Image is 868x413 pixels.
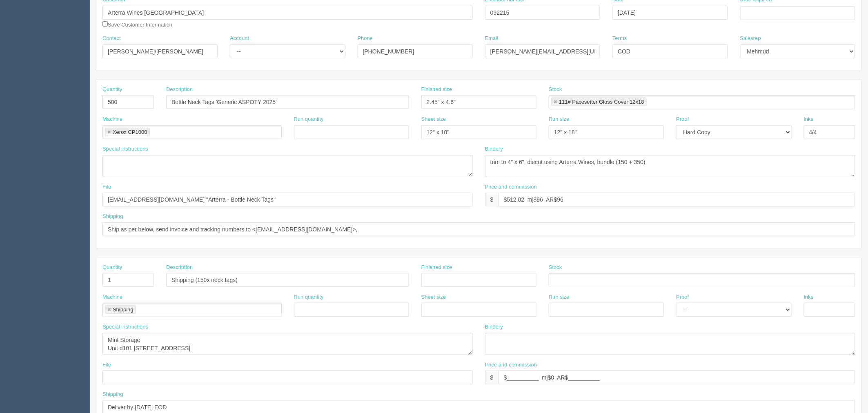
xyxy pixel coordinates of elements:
label: Stock [549,264,562,271]
label: Run size [549,115,570,123]
textarea: trim to 4" x 6", diecut using new die from XT Creasing, bundle in 100s [485,155,855,177]
label: Special instructions [102,323,148,331]
label: Description [166,86,193,93]
label: Sheet size [421,293,446,301]
label: Stock [549,86,562,93]
label: Description [166,264,193,271]
label: Phone [358,35,373,42]
label: Finished size [421,264,452,271]
div: $ [485,193,499,206]
label: Sheet size [421,115,446,123]
label: File [102,183,111,191]
label: Shipping [102,213,123,220]
label: Run size [549,293,570,301]
label: Inks [804,293,814,301]
label: File [102,361,111,369]
input: Enter customer name [102,6,473,20]
label: Proof [676,293,689,301]
label: Email [485,35,499,42]
label: Finished size [421,86,452,93]
label: Bindery [485,323,503,331]
label: Special instructions [102,145,148,153]
label: Terms [612,35,627,42]
label: Shipping [102,391,123,398]
label: Price and commission [485,183,537,191]
div: Xerox CP1000 [113,129,147,135]
div: 111# Pacesetter Gloss Cover 12x18 [559,99,644,104]
label: Price and commission [485,361,537,369]
label: Salesrep [740,35,761,42]
div: Shipping [113,307,134,312]
label: Run quantity [294,293,324,301]
textarea: PO: - 1up die for bottle neck tags, qty 1, $140 - AR to pickup the die when ready [102,333,473,355]
label: Run quantity [294,115,324,123]
label: Machine [102,293,122,301]
label: Inks [804,115,814,123]
label: Contact [102,35,121,42]
label: Machine [102,115,122,123]
label: Proof [676,115,689,123]
label: Account [230,35,249,42]
label: Bindery [485,145,503,153]
label: Quantity [102,86,122,93]
div: $ [485,371,499,384]
label: Quantity [102,264,122,271]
